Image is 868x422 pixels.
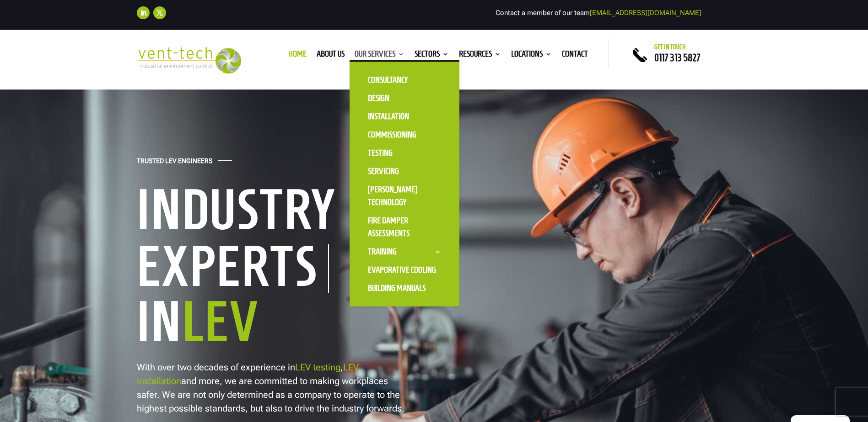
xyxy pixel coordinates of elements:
[137,181,421,243] h1: Industry
[654,52,701,63] a: 0117 313 5827
[415,51,449,61] a: Sectors
[137,157,212,169] h4: Trusted LEV Engineers
[359,180,450,211] a: [PERSON_NAME] Technology
[317,51,345,61] a: About us
[359,279,450,297] a: Building Manuals
[288,51,307,61] a: Home
[590,9,701,17] a: [EMAIL_ADDRESS][DOMAIN_NAME]
[359,144,450,162] a: Testing
[562,51,588,61] a: Contact
[511,51,552,61] a: Locations
[137,360,407,415] p: With over two decades of experience in , and more, we are committed to making workplaces safer. W...
[359,107,450,126] a: Installation
[137,362,359,386] a: LEV installation
[137,293,421,355] h1: In
[182,291,259,351] span: LEV
[137,244,329,293] h1: Experts
[137,6,150,19] a: Follow on LinkedIn
[355,51,404,61] a: Our Services
[459,51,501,61] a: Resources
[137,47,242,74] img: 2023-09-27T08_35_16.549ZVENT-TECH---Clear-background
[359,71,450,89] a: Consultancy
[359,162,450,180] a: Servicing
[359,126,450,144] a: Commissioning
[295,362,340,373] a: LEV testing
[359,89,450,107] a: Design
[359,261,450,279] a: Evaporative Cooling
[654,43,686,51] span: Get in touch
[496,9,701,17] span: Contact a member of our team
[153,6,166,19] a: Follow on X
[359,243,450,261] a: Training
[359,211,450,243] a: Fire Damper Assessments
